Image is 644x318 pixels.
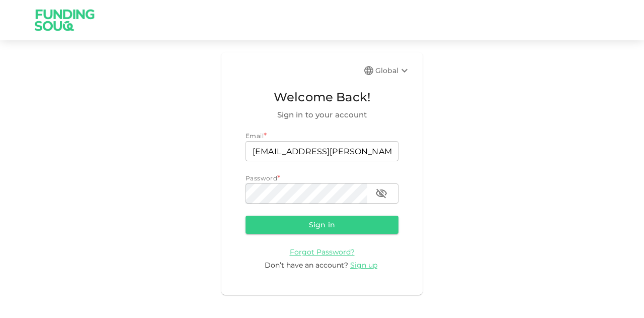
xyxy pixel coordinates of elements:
[375,65,411,77] div: Global
[246,109,398,121] span: Sign in to your account
[290,247,355,257] span: Forgot Password?
[246,88,398,107] span: Welcome Back!
[290,247,355,257] a: Forgot Password?
[246,141,398,161] input: email
[246,132,264,140] span: Email
[246,183,367,204] input: password
[246,216,398,234] button: Sign in
[265,261,348,270] span: Don’t have an account?
[246,174,277,182] span: Password
[350,261,377,270] span: Sign up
